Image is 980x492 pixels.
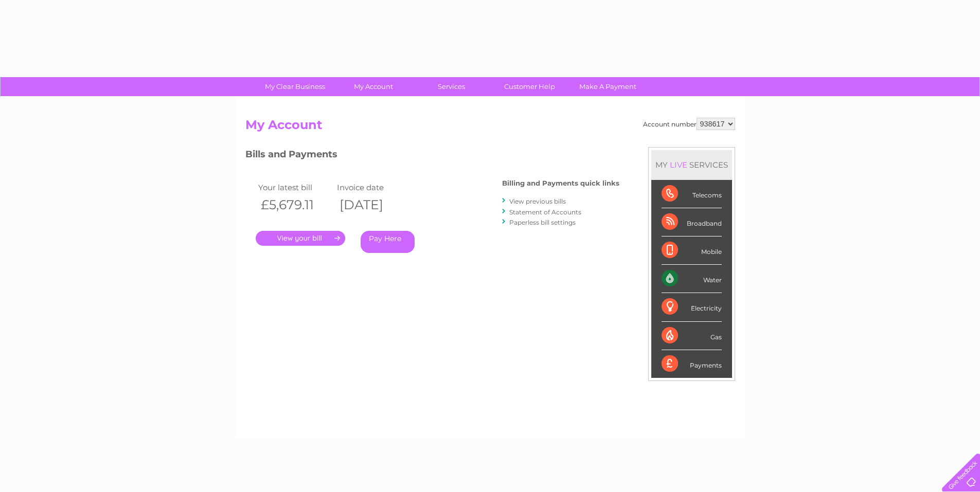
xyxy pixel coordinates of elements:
a: Paperless bill settings [509,218,576,226]
h3: Bills and Payments [245,147,619,165]
a: Pay Here [361,231,415,253]
h4: Billing and Payments quick links [502,179,619,187]
div: Account number [643,118,735,130]
a: Services [409,77,494,96]
a: My Account [331,77,416,96]
th: [DATE] [334,194,414,215]
div: MY SERVICES [651,150,732,179]
th: £5,679.11 [256,194,335,215]
a: Statement of Accounts [509,208,581,216]
div: Gas [662,322,722,350]
div: Electricity [662,293,722,321]
a: My Clear Business [253,77,337,96]
a: Customer Help [487,77,572,96]
h2: My Account [245,118,735,137]
div: Water [662,265,722,293]
div: Telecoms [662,180,722,208]
div: Broadband [662,208,722,236]
div: Mobile [662,236,722,265]
a: Make A Payment [565,77,650,96]
td: Invoice date [334,180,414,194]
div: Payments [662,350,722,378]
div: LIVE [668,160,689,170]
a: View previous bills [509,197,566,205]
a: . [256,231,345,246]
td: Your latest bill [256,180,335,194]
